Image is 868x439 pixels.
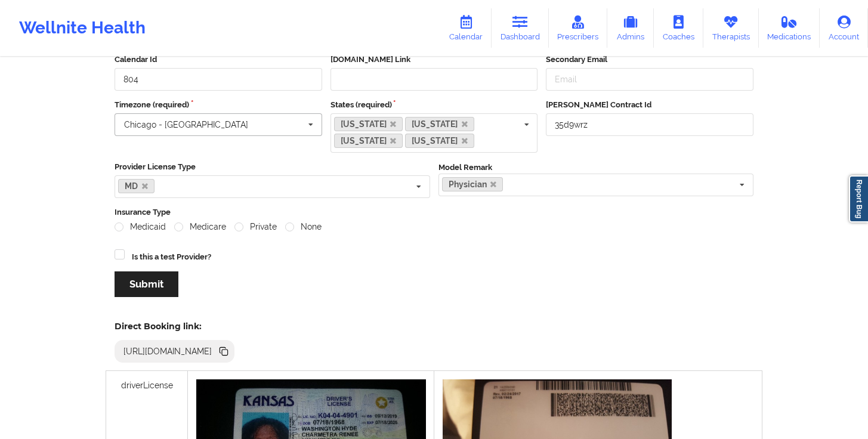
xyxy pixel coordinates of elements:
[820,8,868,48] a: Account
[546,68,753,91] input: Email
[115,222,166,232] label: Medicaid
[405,117,474,131] a: [US_STATE]
[703,8,759,48] a: Therapists
[546,99,753,111] label: [PERSON_NAME] Contract Id
[334,117,403,131] a: [US_STATE]
[115,271,178,297] button: Submit
[234,222,277,232] label: Private
[115,161,430,173] label: Provider License Type
[285,222,322,232] label: None
[115,54,322,66] label: Calendar Id
[546,54,753,66] label: Secondary Email
[330,54,538,66] label: [DOMAIN_NAME] Link
[174,222,226,232] label: Medicare
[334,134,403,148] a: [US_STATE]
[849,175,868,222] a: Report Bug
[115,206,753,218] label: Insurance Type
[118,179,155,193] a: MD
[124,120,248,129] div: Chicago - [GEOGRAPHIC_DATA]
[115,99,322,111] label: Timezone (required)
[442,177,503,191] a: Physician
[132,251,211,263] label: Is this a test Provider?
[440,8,492,48] a: Calendar
[115,68,322,91] input: Calendar Id
[759,8,820,48] a: Medications
[405,134,474,148] a: [US_STATE]
[654,8,703,48] a: Coaches
[330,99,538,111] label: States (required)
[115,321,234,332] h5: Direct Booking link:
[492,8,549,48] a: Dashboard
[438,162,492,174] label: Model Remark
[546,113,753,136] input: Deel Contract Id
[607,8,654,48] a: Admins
[119,345,217,357] div: [URL][DOMAIN_NAME]
[549,8,608,48] a: Prescribers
